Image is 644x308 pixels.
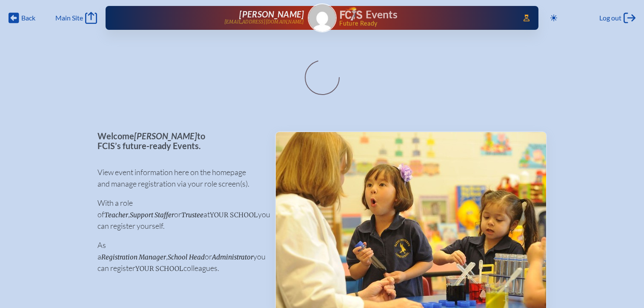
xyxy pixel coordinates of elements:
[135,265,183,273] span: your school
[599,14,621,22] span: Log out
[21,14,35,22] span: Back
[339,20,511,26] span: Future Ready
[55,14,83,22] span: Main Site
[101,253,166,261] span: Registration Manager
[55,12,97,24] a: Main Site
[212,253,253,261] span: Administrator
[224,19,304,25] p: [EMAIL_ADDRESS][DOMAIN_NAME]
[97,131,261,150] p: Welcome to FCIS’s future-ready Events.
[134,131,197,141] span: [PERSON_NAME]
[133,9,304,26] a: [PERSON_NAME][EMAIL_ADDRESS][DOMAIN_NAME]
[104,211,128,219] span: Teacher
[168,253,205,261] span: School Head
[97,239,261,274] p: As a , or you can register colleagues.
[97,197,261,232] p: With a role of , or at you can register yourself.
[97,167,261,190] p: View event information here on the homepage and manage registration via your role screen(s).
[130,211,174,219] span: Support Staffer
[210,211,258,219] span: your school
[239,9,304,19] span: [PERSON_NAME]
[181,211,203,219] span: Trustee
[340,7,511,26] div: FCIS Events — Future ready
[308,3,337,32] a: Gravatar
[309,4,336,32] img: Gravatar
